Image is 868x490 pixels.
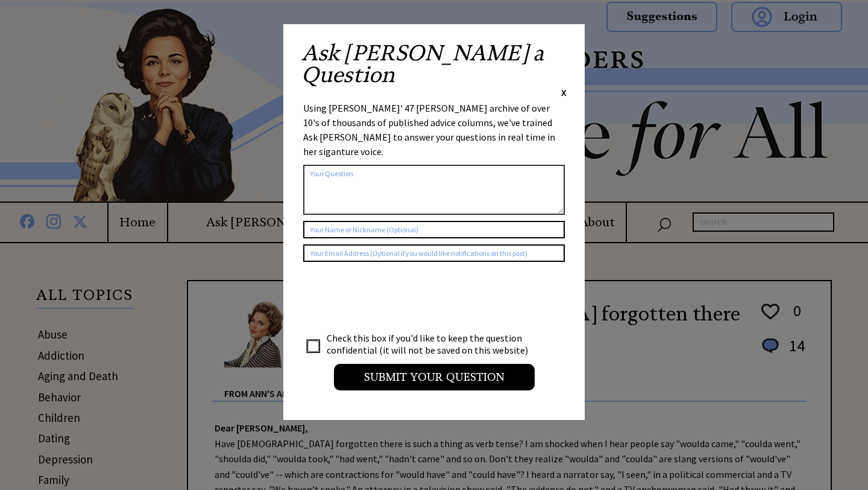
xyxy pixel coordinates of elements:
[303,274,486,321] iframe: reCAPTCHA
[303,221,565,238] input: Your Name or Nickname (Optional)
[303,101,565,159] div: Using [PERSON_NAME]' 47 [PERSON_NAME] archive of over 10's of thousands of published advice colum...
[303,244,565,262] input: Your Email Address (Optional if you would like notifications on this post)
[301,42,567,86] h2: Ask [PERSON_NAME] a Question
[334,364,535,390] input: Submit your Question
[326,331,539,357] td: Check this box if you'd like to keep the question confidential (it will not be saved on this webs...
[561,86,567,98] span: X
